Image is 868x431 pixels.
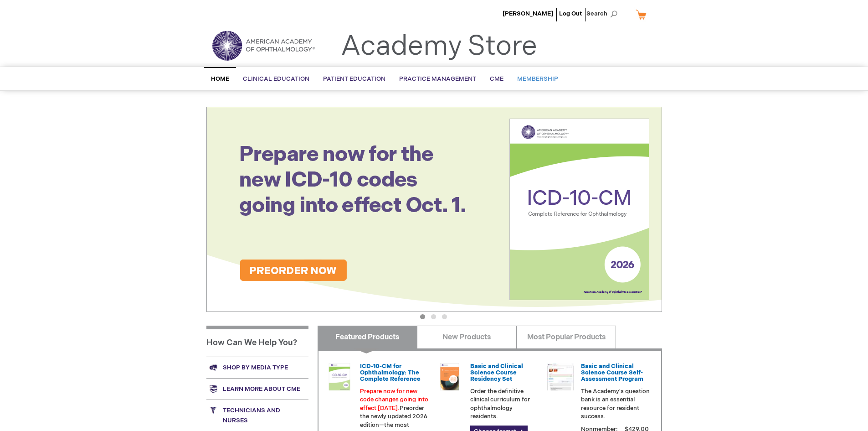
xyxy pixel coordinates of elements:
font: Prepare now for new code changes going into effect [DATE]. [360,388,428,412]
a: Featured Products [318,326,417,348]
button: 1 of 3 [420,314,425,319]
a: Shop by media type [206,357,308,378]
span: Clinical Education [243,75,309,83]
a: ICD-10-CM for Ophthalmology: The Complete Reference [360,363,421,383]
img: 0120008u_42.png [326,363,353,390]
a: [PERSON_NAME] [503,10,553,17]
a: Technicians and nurses [206,400,308,431]
p: Order the definitive clinical curriculum for ophthalmology residents. [470,387,539,421]
a: Academy Store [341,30,537,63]
a: New Products [417,326,517,348]
p: The Academy's question bank is an essential resource for resident success. [581,387,650,421]
a: Log Out [559,10,582,17]
span: Practice Management [399,75,476,83]
img: bcscself_20.jpg [547,363,574,390]
span: Membership [517,75,558,83]
a: Most Popular Products [516,326,616,348]
span: Search [586,5,621,23]
button: 3 of 3 [442,314,447,319]
button: 2 of 3 [431,314,436,319]
span: Home [211,75,229,83]
span: Patient Education [323,75,385,83]
span: CME [490,75,503,83]
a: Learn more about CME [206,378,308,400]
h1: How Can We Help You? [206,326,308,357]
img: 02850963u_47.png [436,363,463,390]
a: Basic and Clinical Science Course Self-Assessment Program [581,363,643,383]
a: Basic and Clinical Science Course Residency Set [470,363,523,383]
